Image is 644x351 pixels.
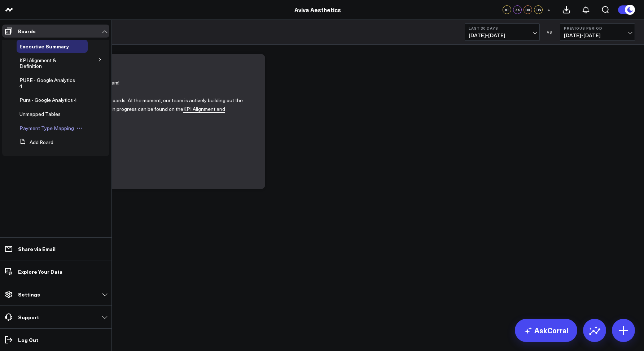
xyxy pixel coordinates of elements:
span: KPI Alignment & Definition [19,57,56,69]
button: Last 30 Days[DATE]-[DATE] [465,23,540,41]
a: AskCorral [515,319,577,342]
p: Support [18,314,39,320]
a: KPI Alignment & Definition [19,57,77,69]
span: + [547,7,551,12]
a: Pura - Google Analytics 4 [19,97,77,103]
div: ZK [513,5,522,14]
a: Log Out [2,333,109,346]
span: PURE - Google Analytics 4 [19,77,75,89]
span: Pura - Google Analytics 4 [19,96,77,103]
span: Payment Type Mapping [19,125,74,131]
a: PURE - Google Analytics 4 [19,77,77,89]
b: Previous Period [564,26,631,30]
p: Hi [PERSON_NAME] Aesthetics team! [32,78,254,87]
span: Unmapped Tables [19,110,61,117]
a: Unmapped Tables [19,111,61,117]
a: Executive Summary [19,43,69,49]
span: [DATE] - [DATE] [564,32,631,38]
button: + [544,5,553,14]
button: Add Board [17,136,53,149]
a: Aviva Aesthetics [294,6,341,14]
div: OK [523,5,532,14]
p: Settings [18,291,40,297]
div: VS [543,30,556,34]
span: Executive Summary [19,43,69,50]
b: Last 30 Days [469,26,536,30]
div: AT [503,5,511,14]
span: [DATE] - [DATE] [469,32,536,38]
a: Payment Type Mapping [19,125,74,131]
button: Previous Period[DATE]-[DATE] [560,23,635,41]
p: Explore Your Data [18,269,62,274]
div: TW [534,5,543,14]
p: Share via Email [18,246,56,252]
p: Welcome to your CorralData dashboards. At the moment, our team is actively building out the Aviva... [32,96,254,123]
p: Boards [18,28,36,34]
p: Log Out [18,337,38,343]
